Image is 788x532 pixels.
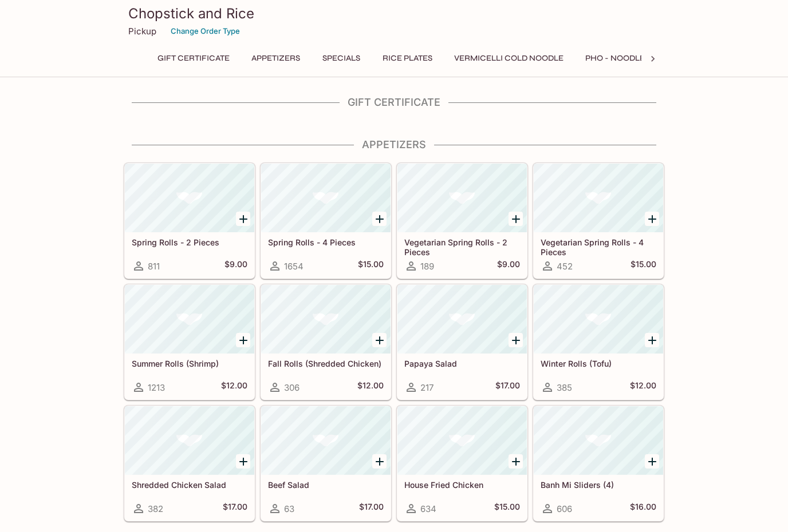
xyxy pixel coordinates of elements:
div: Vegetarian Spring Rolls - 2 Pieces [397,164,527,232]
button: Add Winter Rolls (Tofu) [645,333,659,347]
div: Winter Rolls (Tofu) [534,285,663,354]
button: Add Vegetarian Spring Rolls - 2 Pieces [509,212,523,226]
button: Add Spring Rolls - 2 Pieces [236,212,250,226]
div: Spring Rolls - 4 Pieces [261,164,391,232]
a: Summer Rolls (Shrimp)1213$12.00 [124,284,255,400]
button: Pho - Noodle Soup [579,50,675,66]
span: 189 [420,261,434,272]
div: Shredded Chicken Salad [125,406,254,475]
h5: Spring Rolls - 2 Pieces [132,237,247,247]
div: Fall Rolls (Shredded Chicken) [261,285,391,354]
span: 382 [148,503,163,514]
h4: Appetizers [124,138,664,151]
span: 385 [557,382,572,393]
h5: $12.00 [357,380,384,394]
h3: Chopstick and Rice [128,5,660,22]
h5: Shredded Chicken Salad [132,480,247,490]
a: Vegetarian Spring Rolls - 2 Pieces189$9.00 [397,163,527,279]
h5: $9.00 [224,259,247,273]
button: Rice Plates [376,50,439,66]
h5: $15.00 [631,259,656,273]
button: Add Vegetarian Spring Rolls - 4 Pieces [645,212,659,226]
button: Gift Certificate [151,50,236,66]
span: 811 [148,261,160,272]
h5: Banh Mi Sliders (4) [541,480,656,490]
h5: Beef Salad [268,480,384,490]
span: 1654 [284,261,304,272]
button: Add Beef Salad [372,454,387,469]
a: Papaya Salad217$17.00 [397,284,527,400]
span: 634 [420,503,436,514]
a: Beef Salad63$17.00 [261,406,391,521]
button: Add Summer Rolls (Shrimp) [236,333,250,347]
button: Appetizers [245,50,306,66]
span: 217 [420,382,434,393]
button: Add Banh Mi Sliders (4) [645,454,659,469]
h5: Vegetarian Spring Rolls - 4 Pieces [541,237,656,256]
div: Beef Salad [261,406,391,475]
div: Vegetarian Spring Rolls - 4 Pieces [534,164,663,232]
a: Shredded Chicken Salad382$17.00 [124,406,255,521]
span: 63 [284,503,294,514]
div: Spring Rolls - 2 Pieces [125,164,254,232]
h5: $15.00 [494,502,520,515]
h5: House Fried Chicken [404,480,520,490]
span: 1213 [148,382,165,393]
a: Fall Rolls (Shredded Chicken)306$12.00 [261,284,391,400]
button: Add Fall Rolls (Shredded Chicken) [372,333,387,347]
a: House Fried Chicken634$15.00 [397,406,527,521]
button: Add House Fried Chicken [509,454,523,469]
button: Add Spring Rolls - 4 Pieces [372,212,387,226]
h5: Winter Rolls (Tofu) [541,359,656,368]
a: Winter Rolls (Tofu)385$12.00 [533,284,664,400]
button: Change Order Type [166,22,245,40]
a: Spring Rolls - 2 Pieces811$9.00 [124,163,255,279]
h5: $17.00 [223,502,247,515]
h5: Spring Rolls - 4 Pieces [268,237,384,247]
button: Add Papaya Salad [509,333,523,347]
h5: $12.00 [630,380,656,394]
div: Summer Rolls (Shrimp) [125,285,254,354]
button: Specials [316,50,367,66]
h5: Papaya Salad [404,359,520,368]
div: Papaya Salad [397,285,527,354]
a: Spring Rolls - 4 Pieces1654$15.00 [261,163,391,279]
a: Vegetarian Spring Rolls - 4 Pieces452$15.00 [533,163,664,279]
div: House Fried Chicken [397,406,527,475]
h5: $12.00 [221,380,247,394]
span: 606 [557,503,572,514]
a: Banh Mi Sliders (4)606$16.00 [533,406,664,521]
h5: $16.00 [630,502,656,515]
span: 452 [557,261,573,272]
h5: $15.00 [358,259,384,273]
button: Vermicelli Cold Noodle [448,50,570,66]
h5: $9.00 [497,259,520,273]
h5: Fall Rolls (Shredded Chicken) [268,359,384,368]
span: 306 [284,382,300,393]
h5: $17.00 [359,502,384,515]
h4: Gift Certificate [124,96,664,109]
p: Pickup [128,26,156,37]
button: Add Shredded Chicken Salad [236,454,250,469]
h5: Summer Rolls (Shrimp) [132,359,247,368]
div: Banh Mi Sliders (4) [534,406,663,475]
h5: $17.00 [495,380,520,394]
h5: Vegetarian Spring Rolls - 2 Pieces [404,237,520,256]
